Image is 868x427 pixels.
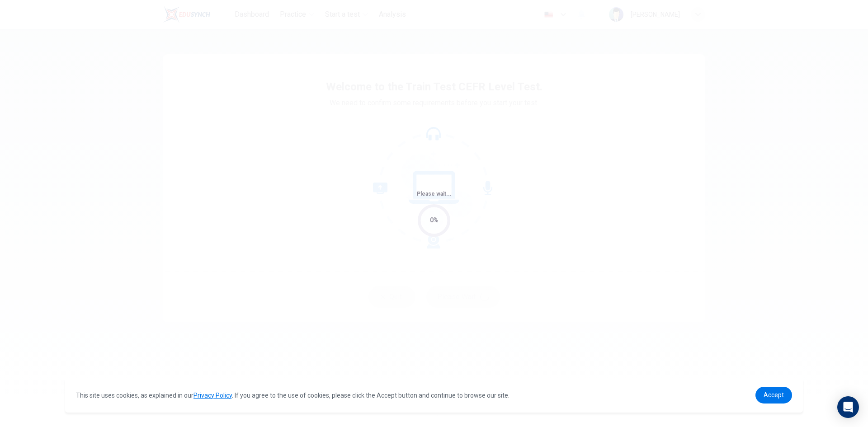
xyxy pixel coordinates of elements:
[76,392,509,399] span: This site uses cookies, as explained in our . If you agree to the use of cookies, please click th...
[65,378,803,413] div: cookieconsent
[764,391,784,399] span: Accept
[430,215,439,225] div: 0%
[837,396,859,418] div: Open Intercom Messenger
[417,191,452,197] span: Please wait...
[193,392,232,399] a: Privacy Policy
[755,387,792,404] a: dismiss cookie message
